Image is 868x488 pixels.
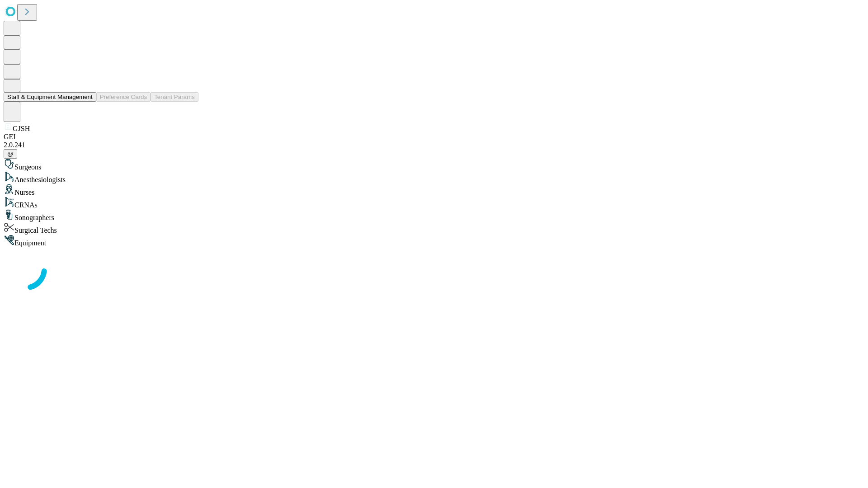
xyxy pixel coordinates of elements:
[151,92,198,102] button: Tenant Params
[13,125,30,132] span: GJSH
[4,133,864,141] div: GEI
[4,171,864,184] div: Anesthesiologists
[4,149,17,159] button: @
[7,150,14,157] span: @
[4,141,864,149] div: 2.0.241
[4,159,864,171] div: Surgeons
[96,92,151,102] button: Preference Cards
[4,222,864,235] div: Surgical Techs
[4,209,864,222] div: Sonographers
[4,235,864,247] div: Equipment
[4,184,864,197] div: Nurses
[4,92,96,102] button: Staff & Equipment Management
[4,197,864,209] div: CRNAs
